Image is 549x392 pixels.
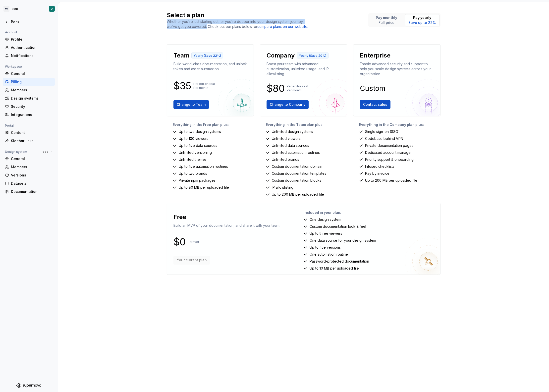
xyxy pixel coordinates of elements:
p: Priority support & onboarding [365,157,414,162]
a: Billing [3,78,55,86]
p: Up to three viewers [310,231,342,236]
a: General [3,155,55,163]
p: Unlimited viewers [272,136,301,141]
p: Custom documentation domain [272,164,322,169]
div: Security [11,104,53,109]
p: Everything in the Free plan plus: [173,122,254,127]
a: Security [3,103,55,111]
p: Unlimited themes [179,157,207,162]
p: Forever [188,240,199,244]
p: $35 [173,83,191,89]
svg: Supernova Logo [16,383,41,388]
p: Pay by invoice [365,171,389,176]
a: Documentation [3,188,55,196]
p: Custom documentation blocks [272,178,321,183]
a: Profile [3,35,55,43]
p: Password-protected documentation [310,259,369,264]
a: General [3,70,55,78]
div: Design systems [11,96,53,101]
p: Up to 80 MB per uploaded file [179,185,229,190]
p: Up to 200 MB per uploaded file [272,192,324,197]
a: compare plans on our website. [257,24,308,29]
div: Account [3,29,19,35]
p: Unlimited brands [272,157,299,162]
p: One design system [310,217,341,222]
div: Integrations [11,112,53,117]
div: Billing [11,79,53,84]
p: Pay monthly [376,15,397,20]
div: Notifications [11,53,53,58]
div: Datasets [11,181,53,186]
div: FW [3,6,9,12]
div: Back [11,19,53,24]
a: Authentication [3,44,55,52]
a: Notifications [3,52,55,60]
span: Change to Team [177,102,206,107]
div: Design system [3,149,29,155]
p: Everything in the Company plan plus: [359,122,440,127]
p: One automation routine [310,252,348,257]
p: Dedicated account manager [365,150,412,155]
p: Custom documentation look & feel [310,224,366,229]
p: Pay yearly [408,15,436,20]
p: $0 [173,239,186,245]
p: Per editor seat Per month [287,84,308,92]
button: Change to Team [173,100,209,109]
p: Enable advanced security and support to help you scale design systems across your organization. [360,61,434,76]
p: Up to 100 viewers [179,136,208,141]
a: Integrations [3,111,55,119]
div: Workspace [3,64,24,70]
button: Contact sales [360,100,390,109]
h2: Select a plan [167,11,362,19]
button: Pay yearlySave up to 22% [405,14,439,26]
button: FWeeeD [1,3,57,14]
div: Profile [11,37,53,42]
p: Unlimited automation routines [272,150,320,155]
p: Company [267,52,295,59]
p: Team [173,52,189,59]
p: Up to 10 MB per uploaded file [310,266,359,271]
p: Full price [376,20,397,25]
p: Unlimited design systems [272,129,313,134]
p: Up to two design systems [179,129,221,134]
p: Up to 200 MB per uploaded file [365,178,417,183]
p: Codebase behind VPN [365,136,403,141]
span: Change to Company [270,102,305,107]
p: Free [173,213,186,221]
div: Content [11,130,53,135]
div: D [51,7,53,11]
p: Yearly (Save 22%) [194,54,221,58]
button: Pay monthlyFull price [369,14,404,26]
div: Portal [3,123,16,129]
a: Members [3,163,55,171]
p: Custom documentation templates [272,171,326,176]
p: Included in your plan: [304,210,436,215]
button: Change to Company [267,100,309,109]
p: Up to two brands [179,171,207,176]
a: Versions [3,171,55,179]
p: Unlimited versioning [179,150,212,155]
p: Private documentation pages [365,143,413,148]
p: Up to five data sources [179,143,217,148]
div: Sidebar links [11,138,53,143]
a: Members [3,86,55,94]
p: Infosec checklists [365,164,394,169]
p: Boost your team with advanced customization, unlimited usage, and IP allowlisting. [267,61,340,76]
a: Datasets [3,179,55,187]
p: IP allowlisting [272,185,293,190]
a: Content [3,129,55,137]
p: One data source for your design system [310,238,376,243]
div: eee [11,6,18,11]
div: Documentation [11,189,53,194]
div: Members [11,88,53,93]
span: Contact sales [363,102,387,107]
div: Members [11,165,53,169]
p: Custom [360,85,385,91]
p: Build world-class documentation, and unlock token and asset automation. [173,61,247,71]
p: Build an MVP of your documentation, and share it with your team. [173,223,280,228]
span: eee [43,150,49,154]
div: Authentication [11,45,53,50]
div: General [11,156,53,161]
